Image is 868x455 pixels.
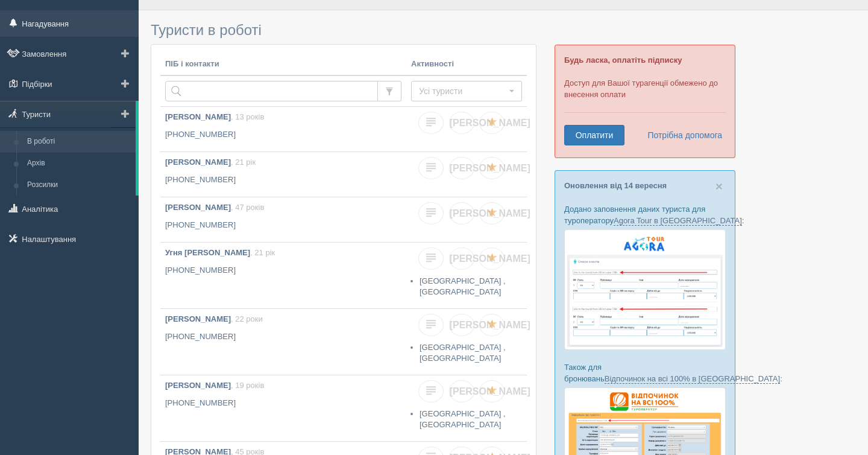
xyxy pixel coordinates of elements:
[165,157,231,167] b: [PERSON_NAME]
[450,118,530,128] span: [PERSON_NAME]
[165,248,250,257] b: Угня [PERSON_NAME]
[160,375,406,441] a: [PERSON_NAME], 19 років [PHONE_NUMBER]
[231,203,264,212] span: , 47 років
[450,253,530,264] span: [PERSON_NAME]
[165,174,401,186] p: [PHONE_NUMBER]
[22,153,136,174] a: Архів
[449,380,474,402] a: [PERSON_NAME]
[22,131,136,153] a: В роботі
[231,157,256,167] span: , 21 рік
[420,276,506,297] a: [GEOGRAPHIC_DATA] , [GEOGRAPHIC_DATA]
[564,361,726,384] p: Також для бронювань :
[419,85,506,97] span: Усі туристи
[564,181,667,190] a: Оновлення від 14 вересня
[165,129,401,141] p: [PHONE_NUMBER]
[22,174,136,196] a: Розсилки
[160,309,406,375] a: [PERSON_NAME], 22 роки [PHONE_NUMBER]
[420,409,506,430] a: [GEOGRAPHIC_DATA] , [GEOGRAPHIC_DATA]
[165,381,231,390] b: [PERSON_NAME]
[165,331,401,343] p: [PHONE_NUMBER]
[160,152,406,197] a: [PERSON_NAME], 21 рік [PHONE_NUMBER]
[151,22,262,38] span: Туристи в роботі
[160,243,406,308] a: Угня [PERSON_NAME], 21 рік [PHONE_NUMBER]
[605,374,780,384] a: Відпочинок на всі 100% в [GEOGRAPHIC_DATA]
[231,381,264,390] span: , 19 років
[450,208,530,218] span: [PERSON_NAME]
[564,125,624,145] a: Оплатити
[449,247,474,270] a: [PERSON_NAME]
[449,202,474,224] a: [PERSON_NAME]
[160,197,406,242] a: [PERSON_NAME], 47 років [PHONE_NUMBER]
[231,112,264,121] span: , 13 років
[165,112,231,121] b: [PERSON_NAME]
[450,320,530,330] span: [PERSON_NAME]
[406,54,527,75] th: Активності
[614,216,742,226] a: Agora Tour в [GEOGRAPHIC_DATA]
[450,163,530,173] span: [PERSON_NAME]
[564,229,726,350] img: agora-tour-%D1%84%D0%BE%D1%80%D0%BC%D0%B0-%D0%B1%D1%80%D0%BE%D0%BD%D1%8E%D0%B2%D0%B0%D0%BD%D0%BD%...
[449,112,474,134] a: [PERSON_NAME]
[165,220,401,231] p: [PHONE_NUMBER]
[640,125,723,145] a: Потрібна допомога
[555,45,735,158] div: Доступ для Вашої турагенції обмежено до внесення оплати
[165,265,401,276] p: [PHONE_NUMBER]
[160,107,406,151] a: [PERSON_NAME], 13 років [PHONE_NUMBER]
[165,203,231,212] b: [PERSON_NAME]
[165,81,378,101] input: Пошук за ПІБ, паспортом або контактами
[160,54,406,75] th: ПІБ і контакти
[564,56,682,65] b: Будь ласка, оплатіть підписку
[564,203,726,226] p: Додано заповнення даних туриста для туроператору :
[165,314,231,323] b: [PERSON_NAME]
[715,179,723,193] span: ×
[449,157,474,179] a: [PERSON_NAME]
[411,81,522,101] button: Усі туристи
[250,248,275,257] span: , 21 рік
[450,386,530,396] span: [PERSON_NAME]
[420,343,506,363] a: [GEOGRAPHIC_DATA] , [GEOGRAPHIC_DATA]
[449,314,474,336] a: [PERSON_NAME]
[165,398,401,409] p: [PHONE_NUMBER]
[715,180,723,192] button: Close
[231,314,263,323] span: , 22 роки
